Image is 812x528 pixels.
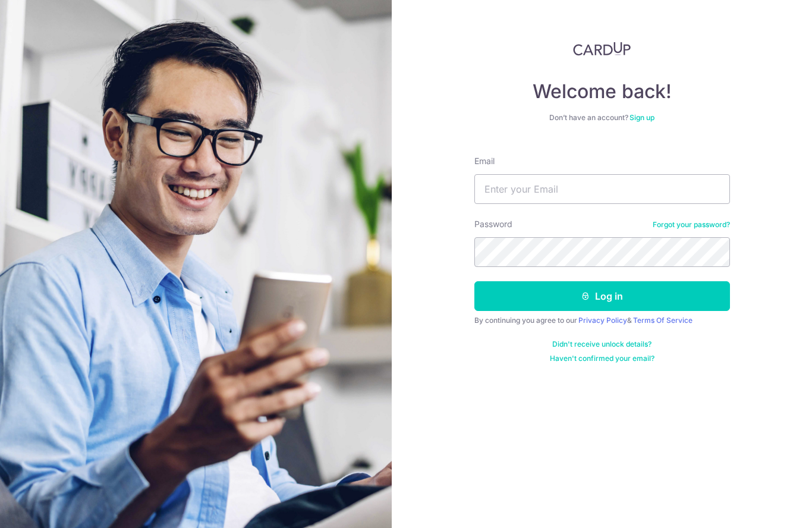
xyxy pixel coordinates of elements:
a: Terms Of Service [633,316,693,325]
div: Don’t have an account? [474,113,730,122]
a: Didn't receive unlock details? [552,340,652,349]
div: By continuing you agree to our & [474,316,730,325]
a: Privacy Policy [578,316,627,325]
h4: Welcome back! [474,80,730,103]
a: Sign up [630,113,654,122]
a: Forgot your password? [653,220,730,230]
a: Haven't confirmed your email? [550,354,654,363]
input: Enter your Email [474,174,730,204]
img: CardUp Logo [573,42,631,56]
label: Email [474,155,495,167]
button: Log in [474,281,730,311]
label: Password [474,218,512,230]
